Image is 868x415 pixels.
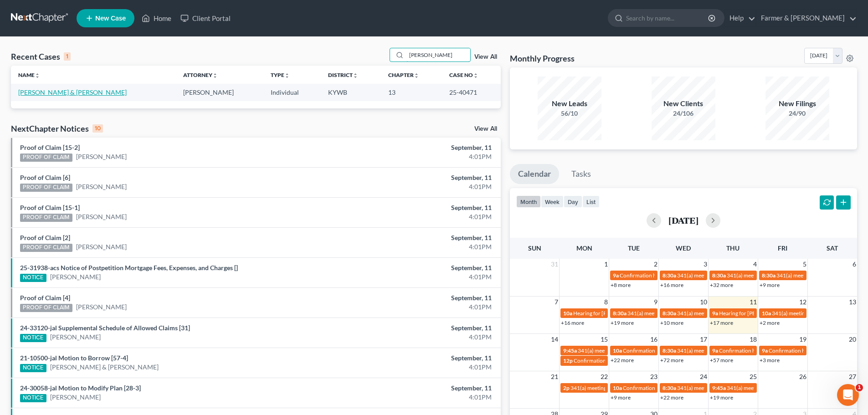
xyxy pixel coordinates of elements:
span: 8:30a [663,310,676,317]
div: September, 11 [340,203,492,212]
span: 8:30a [663,347,676,354]
div: 1 [64,52,71,61]
button: week [541,195,564,208]
h3: Monthly Progress [510,53,575,64]
a: +2 more [760,319,780,326]
span: 3 [703,259,708,270]
a: [PERSON_NAME] [76,302,127,312]
span: 341(a) meeting for [PERSON_NAME] [570,384,658,391]
span: 16 [649,334,658,345]
div: September, 11 [340,323,492,333]
a: +17 more [710,319,733,326]
i: unfold_more [284,73,290,78]
a: +72 more [660,357,683,364]
a: Typeunfold_more [271,72,290,78]
a: [PERSON_NAME] & [PERSON_NAME] [18,88,127,96]
button: day [564,195,582,208]
span: Confirmation hearing for [PERSON_NAME] [719,347,822,354]
div: NOTICE [20,274,46,282]
span: 341(a) meeting for [PERSON_NAME] [677,384,765,391]
span: Confirmation hearing for [PERSON_NAME] [623,347,726,354]
span: 9:45a [712,384,726,391]
div: 4:01PM [340,212,492,221]
a: Proof of Claim [4] [20,294,70,302]
span: 22 [600,371,609,382]
div: New Filings [765,98,829,109]
a: Districtunfold_more [328,72,358,78]
i: unfold_more [35,73,40,78]
span: 10 [699,297,708,307]
span: 341(a) meeting for [PERSON_NAME] & [PERSON_NAME] [677,347,813,354]
span: Tue [628,244,640,252]
a: [PERSON_NAME] [50,393,101,402]
div: 24/106 [652,109,715,118]
span: 1 [856,384,863,391]
span: 12p [563,357,573,364]
td: 13 [381,84,442,101]
span: 9a [762,347,768,354]
a: Chapterunfold_more [388,72,419,78]
div: 4:01PM [340,272,492,282]
i: unfold_more [212,73,218,78]
a: +22 more [660,394,683,401]
div: September, 11 [340,233,492,242]
span: 7 [554,297,559,307]
span: 19 [798,334,807,345]
a: Home [137,10,176,26]
span: Fri [778,244,787,252]
a: [PERSON_NAME] [76,182,127,191]
span: Sun [528,244,541,252]
div: PROOF OF CLAIM [20,304,72,312]
input: Search by name... [406,48,470,61]
span: 9 [653,297,658,307]
div: 56/10 [538,109,601,118]
span: 341(a) meeting for [PERSON_NAME] [727,272,815,279]
div: NOTICE [20,394,46,402]
a: [PERSON_NAME] [50,333,101,342]
span: 10a [563,310,572,317]
span: 11 [749,297,758,307]
div: September, 11 [340,263,492,272]
a: Proof of Claim [2] [20,234,70,241]
iframe: Intercom live chat [837,384,859,406]
span: Wed [676,244,691,252]
span: 18 [749,334,758,345]
a: View All [474,126,497,132]
i: unfold_more [473,73,478,78]
span: 31 [550,259,559,270]
span: 2 [653,259,658,270]
a: Farmer & [PERSON_NAME] [756,10,857,26]
a: +22 more [611,357,634,364]
a: 24-33120-jal Supplemental Schedule of Allowed Claims [31] [20,324,190,332]
a: [PERSON_NAME] [50,272,101,282]
a: +10 more [660,319,683,326]
span: 341(a) meeting for [PERSON_NAME] & [PERSON_NAME] [627,310,764,317]
span: 341(a) meeting for [PERSON_NAME] [578,347,666,354]
span: 27 [848,371,857,382]
a: Calendar [510,164,559,184]
td: Individual [263,84,321,101]
span: 14 [550,334,559,345]
a: +3 more [760,357,780,364]
span: 8:30a [613,310,627,317]
a: +16 more [561,319,584,326]
div: September, 11 [340,293,492,302]
button: list [582,195,600,208]
a: [PERSON_NAME] & [PERSON_NAME] [50,363,159,372]
a: 24-30058-jal Motion to Modify Plan [28-3] [20,384,141,392]
span: Thu [726,244,740,252]
span: 15 [600,334,609,345]
div: 4:01PM [340,333,492,342]
span: 26 [798,371,807,382]
a: Help [725,10,755,26]
a: +57 more [710,357,733,364]
input: Search by name... [626,10,709,26]
span: 341(a) meeting for [PERSON_NAME] [677,272,765,279]
span: 10a [762,310,771,317]
a: 25-31938-acs Notice of Postpetition Mortgage Fees, Expenses, and Charges [] [20,264,238,272]
a: Case Nounfold_more [449,72,478,78]
span: 20 [848,334,857,345]
a: Client Portal [176,10,235,26]
span: 6 [852,259,857,270]
td: [PERSON_NAME] [176,84,263,101]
